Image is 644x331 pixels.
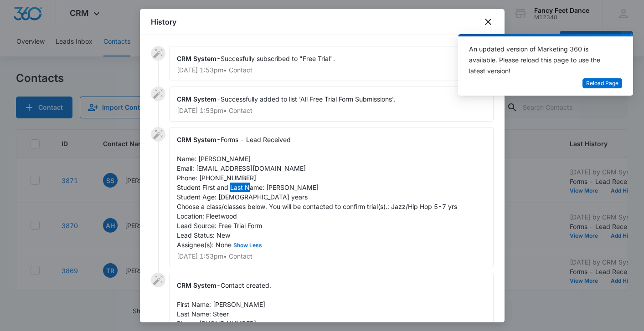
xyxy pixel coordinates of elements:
div: - [169,46,494,81]
p: [DATE] 1:53pm • Contact [177,67,486,73]
p: [DATE] 1:53pm • Contact [177,107,486,114]
button: Show Less [232,243,264,248]
span: CRM System [177,55,216,62]
button: close [483,16,494,27]
span: Reload Page [586,79,618,88]
span: CRM System [177,281,216,289]
p: [DATE] 1:53pm • Contact [177,253,486,260]
div: - [169,87,494,122]
span: Successfully added to list 'All Free Trial Form Submissions'. [221,95,396,103]
span: CRM System [177,95,216,103]
span: Succesfully subscribed to "Free Trial". [221,55,335,62]
div: - [169,127,494,267]
span: CRM System [177,136,216,143]
h1: History [151,16,176,27]
div: An updated version of Marketing 360 is available. Please reload this page to use the latest version! [469,44,611,76]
